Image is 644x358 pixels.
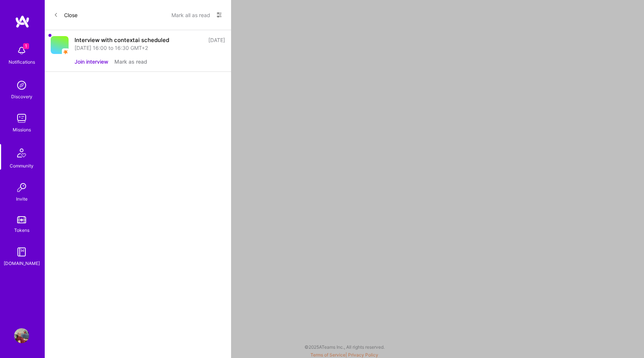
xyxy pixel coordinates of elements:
img: discovery [14,78,29,93]
button: Mark all as read [171,9,210,21]
div: Invite [16,195,28,203]
a: User Avatar [12,328,31,343]
img: guide book [14,244,29,259]
div: Missions [13,126,31,134]
div: Community [10,162,34,170]
button: Join interview [75,58,108,65]
img: User Avatar [14,328,29,343]
button: Close [54,9,78,21]
div: Discovery [11,93,32,100]
img: star icon [62,48,69,56]
div: Interview with contextai scheduled [75,36,169,44]
div: [DATE] [208,36,225,44]
div: Tokens [14,226,29,234]
img: logo [15,15,30,28]
div: [DOMAIN_NAME] [4,259,40,267]
img: tokens [17,216,26,223]
img: Community [13,144,31,162]
img: Invite [14,180,29,195]
button: Mark as read [114,58,147,65]
div: [DATE] 16:00 to 16:30 GMT+2 [75,44,225,52]
img: teamwork [14,111,29,126]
